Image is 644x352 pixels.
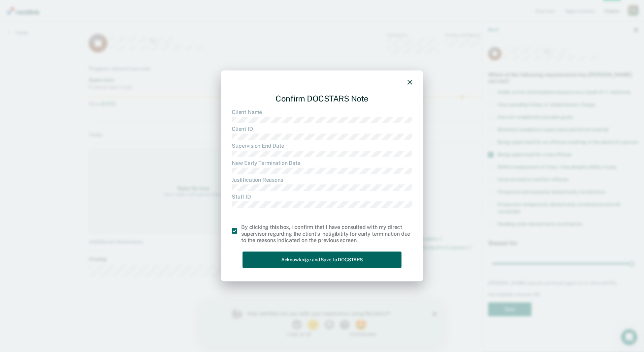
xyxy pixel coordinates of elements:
div: 5 - Extremely [148,30,212,35]
dt: New Early Termination Date [232,160,412,166]
button: 2 [105,18,119,28]
dt: Staff ID [232,194,412,200]
div: How satisfied are you with your experience using Recidiviz? [46,9,201,15]
div: Close survey [231,10,235,14]
div: 1 - Not at all [46,30,109,35]
button: 3 [123,18,134,28]
dt: Supervision End Date [232,143,412,149]
button: 4 [138,18,150,28]
button: Acknowledge and Save to DOCSTARS [243,252,401,268]
dt: Justification Reasons [232,177,412,183]
button: 1 [90,18,102,28]
div: By clicking this box, I confirm that I have consulted with my direct supervisor regarding the cli... [241,224,412,244]
dt: Client Name [232,109,412,115]
button: 5 [153,18,167,28]
img: Profile image for Kim [30,7,40,18]
dt: Client ID [232,126,412,132]
div: Confirm DOCSTARS Note [232,88,412,109]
